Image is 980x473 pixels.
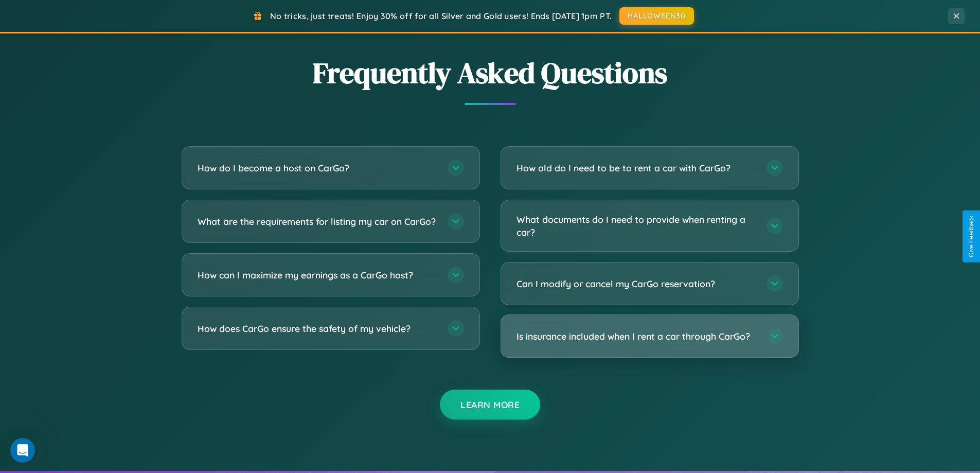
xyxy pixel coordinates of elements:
[619,7,694,25] button: HALLOWEEN30
[968,216,975,257] div: Give Feedback
[198,215,437,228] h3: What are the requirements for listing my car on CarGo?
[270,11,612,21] span: No tricks, just treats! Enjoy 30% off for all Silver and Gold users! Ends [DATE] 1pm PT.
[182,53,799,93] h2: Frequently Asked Questions
[198,322,437,335] h3: How does CarGo ensure the safety of my vehicle?
[516,277,756,290] h3: Can I modify or cancel my CarGo reservation?
[516,162,756,174] h3: How old do I need to be to rent a car with CarGo?
[198,162,437,174] h3: How do I become a host on CarGo?
[516,213,756,238] h3: What documents do I need to provide when renting a car?
[198,269,437,282] h3: How can I maximize my earnings as a CarGo host?
[10,438,35,463] iframe: Intercom live chat
[516,330,756,343] h3: Is insurance included when I rent a car through CarGo?
[440,390,540,419] button: Learn More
